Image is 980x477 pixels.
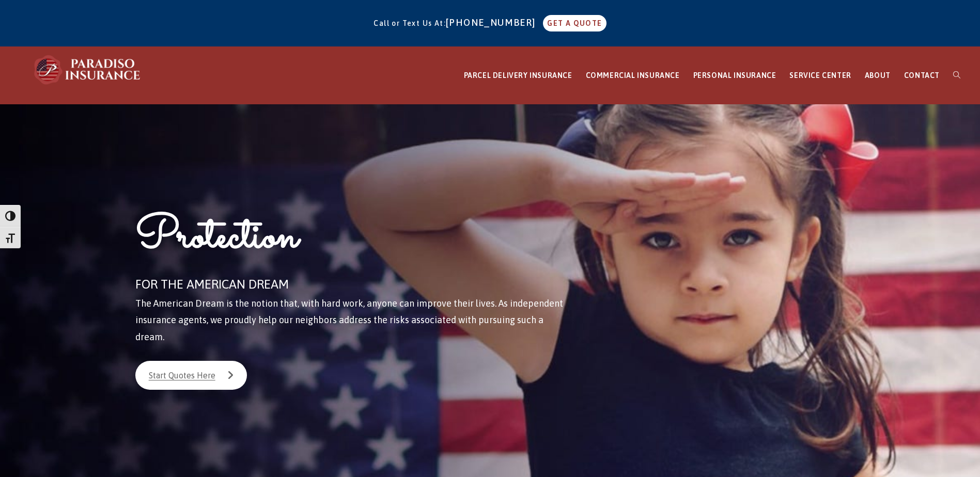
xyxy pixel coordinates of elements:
[374,19,446,27] span: Call or Text Us At:
[783,47,858,104] a: SERVICE CENTER
[904,71,940,79] span: CONTACT
[858,47,897,104] a: ABOUT
[586,71,680,79] span: COMMERCIAL INSURANCE
[579,47,687,104] a: COMMERCIAL INSURANCE
[464,71,572,79] span: PARCEL DELIVERY INSURANCE
[135,208,566,273] h1: Protection
[789,71,851,79] span: SERVICE CENTER
[31,54,145,85] img: Paradiso Insurance
[135,298,563,342] span: The American Dream is the notion that, with hard work, anyone can improve their lives. As indepen...
[687,47,783,104] a: PERSONAL INSURANCE
[897,47,946,104] a: CONTACT
[543,15,606,31] a: GET A QUOTE
[135,361,247,390] a: Start Quotes Here
[693,71,776,79] span: PERSONAL INSURANCE
[135,277,289,291] span: FOR THE AMERICAN DREAM
[865,71,891,79] span: ABOUT
[446,17,541,28] a: [PHONE_NUMBER]
[457,47,579,104] a: PARCEL DELIVERY INSURANCE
